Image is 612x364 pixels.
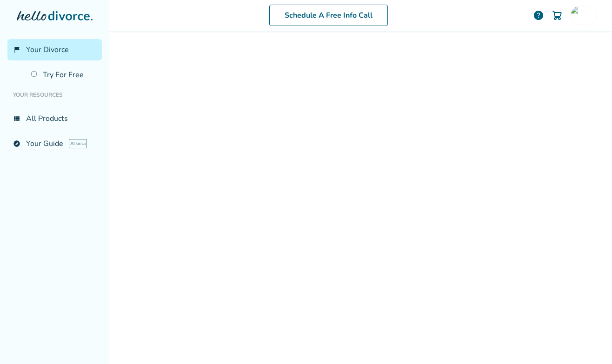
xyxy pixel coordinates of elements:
[7,39,102,60] a: flag_2Your Divorce
[26,45,69,55] span: Your Divorce
[13,140,20,147] span: explore
[533,10,544,21] a: help
[269,5,388,26] a: Schedule A Free Info Call
[7,133,102,154] a: exploreYour GuideAI beta
[13,115,20,122] span: view_list
[69,139,87,148] span: AI beta
[13,46,20,53] span: flag_2
[7,86,102,104] li: Your Resources
[25,64,102,86] a: Try For Free
[7,108,102,129] a: view_listAll Products
[571,6,589,25] img: yasmina@rety.org
[552,10,563,21] img: Cart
